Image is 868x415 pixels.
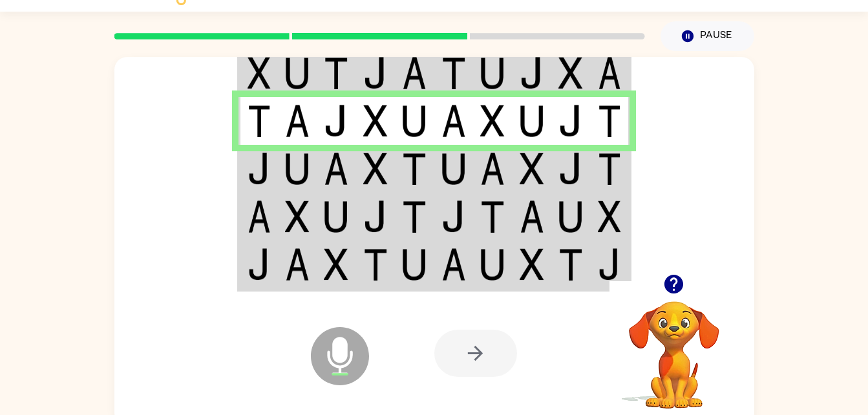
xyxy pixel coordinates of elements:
[480,57,505,89] img: u
[363,153,388,185] img: x
[558,248,583,281] img: t
[598,200,621,233] img: x
[324,57,348,89] img: t
[520,248,544,281] img: x
[363,105,388,137] img: x
[285,153,310,185] img: u
[324,200,348,233] img: u
[480,248,505,281] img: u
[441,153,466,185] img: u
[248,57,271,89] img: x
[402,248,427,281] img: u
[441,105,466,137] img: a
[441,57,466,89] img: t
[480,200,505,233] img: t
[558,105,583,137] img: j
[558,200,583,233] img: u
[441,248,466,281] img: a
[441,200,466,233] img: j
[363,200,388,233] img: j
[363,248,388,281] img: t
[324,153,348,185] img: a
[598,57,621,89] img: a
[402,105,427,137] img: u
[324,248,348,281] img: x
[285,57,310,89] img: u
[402,200,427,233] img: t
[480,105,505,137] img: x
[285,248,310,281] img: a
[480,153,505,185] img: a
[324,105,348,137] img: j
[558,57,583,89] img: x
[248,105,271,137] img: t
[520,57,544,89] img: j
[402,153,427,185] img: t
[248,248,271,281] img: j
[598,153,621,185] img: t
[363,57,388,89] img: j
[402,57,427,89] img: a
[520,200,544,233] img: a
[558,153,583,185] img: j
[248,200,271,233] img: a
[598,105,621,137] img: t
[285,200,310,233] img: x
[520,153,544,185] img: x
[661,21,754,51] button: Pause
[598,248,621,281] img: j
[520,105,544,137] img: u
[248,153,271,185] img: j
[285,105,310,137] img: a
[609,281,739,410] video: Your browser must support playing .mp4 files to use Literably. Please try using another browser.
